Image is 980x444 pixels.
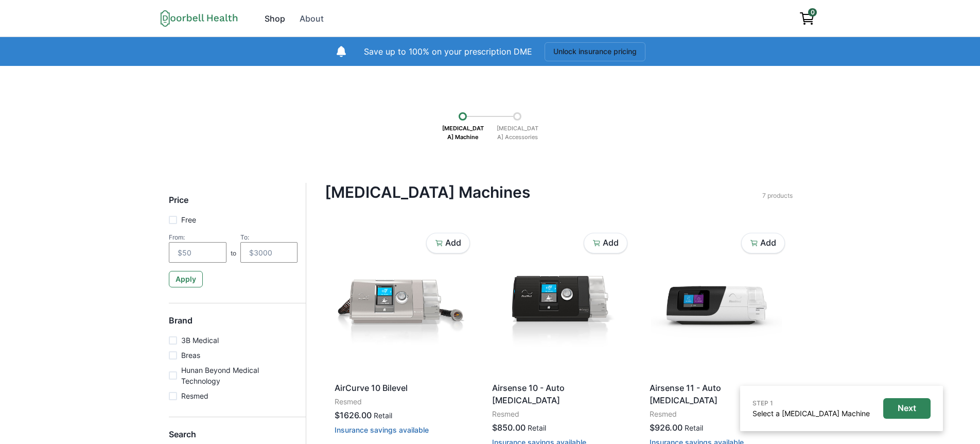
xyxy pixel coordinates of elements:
p: Resmed [335,396,468,407]
h5: Price [169,195,297,214]
p: $850.00 [492,421,526,434]
p: Retail [374,410,392,421]
p: Retail [528,422,546,433]
button: Unlock insurance pricing [545,42,645,61]
a: View cart [795,8,819,29]
p: 3B Medical [181,335,219,346]
p: Free [181,214,196,225]
a: AirCurve 10 BilevelResmed$1626.00RetailInsurance savings available [330,230,472,442]
button: Add [584,233,627,253]
a: About [293,8,330,29]
p: [MEDICAL_DATA] Accessories [492,121,543,145]
p: Resmed [650,408,783,419]
img: pscvkewmdlp19lsde7niddjswnax [645,230,787,375]
p: Hunan Beyond Medical Technology [181,365,297,386]
p: Resmed [492,408,626,419]
p: Save up to 100% on your prescription DME [364,45,532,58]
p: Retail [685,422,703,433]
div: From: [169,233,226,241]
p: Next [898,403,916,413]
div: About [300,12,324,25]
p: AirCurve 10 Bilevel [335,382,468,394]
span: 0 [808,8,817,16]
div: Shop [265,12,285,25]
p: Airsense 10 - Auto [MEDICAL_DATA] [492,382,626,406]
img: 9snux9pm6rv3giz1tqf3o9qfgq7m [488,230,630,375]
div: To: [240,233,298,241]
p: Breas [181,350,200,361]
p: STEP 1 [752,399,870,408]
h5: Brand [169,316,297,335]
p: Add [603,238,619,248]
p: Add [760,238,776,248]
p: Airsense 11 - Auto [MEDICAL_DATA] [650,382,783,406]
p: $926.00 [650,421,682,434]
p: Resmed [181,390,208,401]
p: 7 products [762,191,793,200]
img: csx6wy3kaf6osyvvt95lguhhvmcg [330,230,472,375]
button: Add [426,233,470,253]
button: Next [883,398,931,419]
p: Add [445,238,461,248]
button: Add [741,233,785,253]
p: $1626.00 [335,409,372,421]
button: Insurance savings available [335,425,429,434]
h4: [MEDICAL_DATA] Machines [325,183,762,201]
input: $3000 [240,242,298,263]
button: Apply [169,271,203,287]
a: Shop [258,8,291,29]
p: [MEDICAL_DATA] Machine [437,121,488,145]
input: $50 [169,242,226,263]
p: to [231,249,236,263]
a: Select a [MEDICAL_DATA] Machine [752,409,870,418]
